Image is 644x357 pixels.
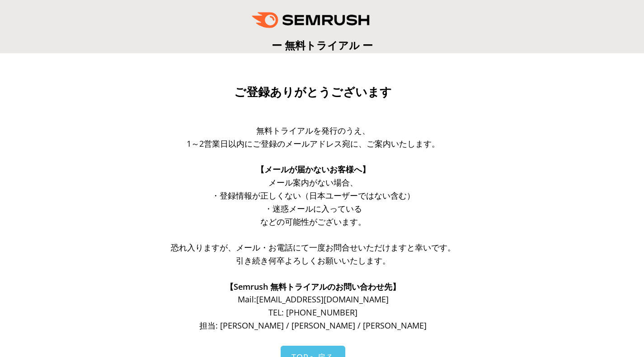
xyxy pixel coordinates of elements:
[187,138,440,149] span: 1～2営業日以内にご登録のメールアドレス宛に、ご案内いたします。
[268,177,358,188] span: メール案内がない場合、
[272,38,373,52] span: ー 無料トライアル ー
[212,190,415,201] span: ・登録情報が正しくない（日本ユーザーではない含む）
[171,242,456,253] span: 恐れ入りますが、メール・お電話にて一度お問合せいただけますと幸いです。
[268,307,357,318] span: TEL: [PHONE_NUMBER]
[238,294,389,305] span: Mail: [EMAIL_ADDRESS][DOMAIN_NAME]
[199,320,427,331] span: 担当: [PERSON_NAME] / [PERSON_NAME] / [PERSON_NAME]
[256,164,370,175] span: 【メールが届かないお客様へ】
[226,281,400,292] span: 【Semrush 無料トライアルのお問い合わせ先】
[234,85,392,99] span: ご登録ありがとうございます
[260,216,366,227] span: などの可能性がございます。
[256,125,370,136] span: 無料トライアルを発行のうえ、
[264,203,362,214] span: ・迷惑メールに入っている
[236,255,390,266] span: 引き続き何卒よろしくお願いいたします。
